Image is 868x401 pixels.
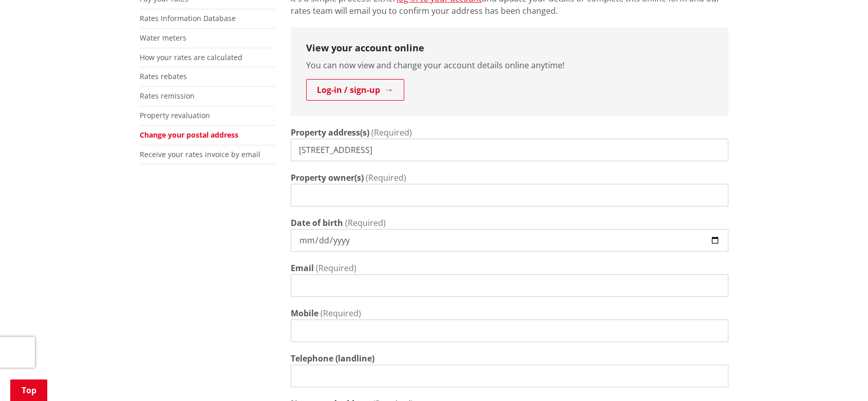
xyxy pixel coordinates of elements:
a: How your rates are calculated [140,52,242,62]
a: Receive your rates invoice by email [140,149,260,159]
a: Rates rebates [140,71,187,81]
label: Date of birth [291,217,343,229]
a: Change your postal address [140,130,238,140]
p: You can now view and change your account details online anytime! [306,59,713,71]
span: (Required) [366,172,406,183]
span: (Required) [345,217,386,228]
label: Property address(s) [291,126,369,139]
a: Top [10,379,47,401]
a: Rates Information Database [140,13,236,23]
iframe: Messenger Launcher [821,358,858,395]
label: Mobile [291,307,318,319]
a: Property revaluation [140,110,210,120]
span: (Required) [320,308,361,319]
label: Property owner(s) [291,171,364,184]
span: (Required) [316,262,356,274]
span: (Required) [371,127,412,138]
a: Log-in / sign-up [306,79,404,101]
a: Water meters [140,33,186,43]
a: Rates remission [140,91,195,101]
h3: View your account online [306,43,713,54]
label: Email [291,262,314,274]
label: Telephone (landline) [291,352,374,365]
